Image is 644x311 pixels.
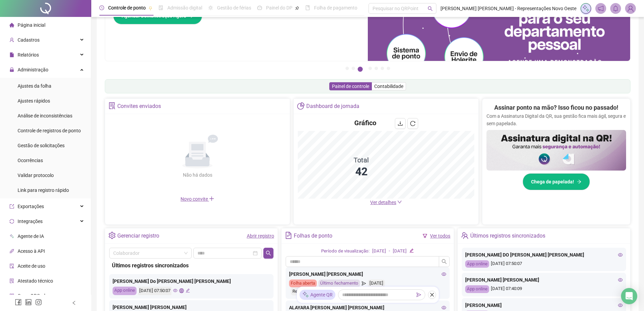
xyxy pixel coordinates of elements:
[368,280,385,287] div: [DATE]
[291,288,351,295] div: Representações Novo Oeste
[9,23,14,27] span: home
[209,196,214,201] span: plus
[18,52,39,58] span: Relatórios
[18,158,43,163] span: Ocorrências
[302,291,309,298] img: sparkle-icon.fc2bf0ac1784a2077858766a79e2daf3.svg
[108,5,146,10] span: Controle de ponto
[465,285,489,293] div: App online
[138,287,171,295] div: [DATE] 07:50:07
[621,288,637,304] div: Open Intercom Messenger
[362,280,366,287] span: send
[598,5,604,12] span: notification
[179,288,184,293] span: global
[465,285,623,293] div: [DATE] 07:40:09
[173,288,177,293] span: eye
[257,5,262,10] span: dashboard
[166,171,229,179] div: Não há dados
[397,200,402,204] span: down
[300,290,335,300] div: Agente QR
[465,260,623,268] div: [DATE] 07:50:07
[297,102,304,109] span: pie-chart
[465,302,623,309] div: [PERSON_NAME]
[294,230,332,242] div: Folhas de ponto
[375,67,378,70] button: 5
[113,304,270,311] div: [PERSON_NAME] [PERSON_NAME]
[416,292,421,297] span: send
[618,303,623,308] span: eye
[332,84,369,89] span: Painel de controle
[72,301,76,305] span: left
[186,288,190,293] span: edit
[321,248,369,255] div: Período de visualização:
[577,179,581,184] span: arrow-right
[9,52,14,57] span: file
[370,200,396,205] span: Ver detalhes
[247,233,274,239] a: Abrir registro
[381,67,384,70] button: 6
[305,5,310,10] span: book
[18,128,81,133] span: Controle de registros de ponto
[430,233,450,239] a: Ver todos
[18,187,69,193] span: Link para registro rápido
[109,102,116,109] span: solution
[410,121,415,126] span: reload
[389,248,390,255] div: -
[354,118,376,128] h4: Gráfico
[442,272,446,276] span: eye
[18,143,65,148] span: Gestão de solicitações
[370,200,402,205] a: Ver detalhes down
[99,5,104,10] span: clock-circle
[523,173,590,190] button: Chega de papelada!
[9,279,14,283] span: solution
[442,259,447,264] span: search
[18,204,44,209] span: Exportações
[352,67,355,70] button: 2
[442,305,446,310] span: eye
[266,5,292,10] span: Painel do DP
[423,234,427,238] span: filter
[9,67,14,72] span: lock
[25,299,32,306] span: linkedin
[486,112,626,127] p: Com a Assinatura Digital da QR, sua gestão fica mais ágil, segura e sem papelada.
[9,249,14,253] span: api
[470,230,545,242] div: Últimos registros sincronizados
[461,232,468,239] span: team
[18,234,44,239] span: Agente de IA
[9,204,14,209] span: export
[531,178,574,185] span: Chega de papelada!
[18,37,40,43] span: Cadastros
[465,276,623,284] div: [PERSON_NAME] [PERSON_NAME]
[582,5,590,12] img: sparkle-icon.fc2bf0ac1784a2077858766a79e2daf3.svg
[18,293,48,298] span: Gerar QRCode
[181,196,214,202] span: Novo convite
[117,230,159,242] div: Gerenciar registro
[35,299,42,306] span: instagram
[266,250,271,256] span: search
[289,270,447,278] div: [PERSON_NAME] [PERSON_NAME]
[494,103,618,112] h2: Assinar ponto na mão? Isso ficou no passado!
[285,232,292,239] span: file-text
[618,277,623,282] span: eye
[306,101,359,112] div: Dashboard de jornada
[9,38,14,42] span: user-add
[109,232,116,239] span: setting
[465,251,623,259] div: [PERSON_NAME] DO [PERSON_NAME] [PERSON_NAME]
[18,98,50,104] span: Ajustes rápidos
[113,287,137,295] div: App online
[15,299,22,306] span: facebook
[393,248,407,255] div: [DATE]
[618,252,623,257] span: eye
[368,67,372,70] button: 4
[318,280,360,287] div: Último fechamento
[372,248,386,255] div: [DATE]
[167,5,202,10] span: Admissão digital
[465,260,489,268] div: App online
[398,121,403,126] span: download
[345,67,349,70] button: 1
[18,173,54,178] span: Validar protocolo
[18,263,45,269] span: Aceite de uso
[440,5,576,12] span: [PERSON_NAME] [PERSON_NAME] - Representações Novo Oeste
[9,264,14,268] span: audit
[18,113,72,118] span: Análise de inconsistências
[159,5,163,10] span: file-done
